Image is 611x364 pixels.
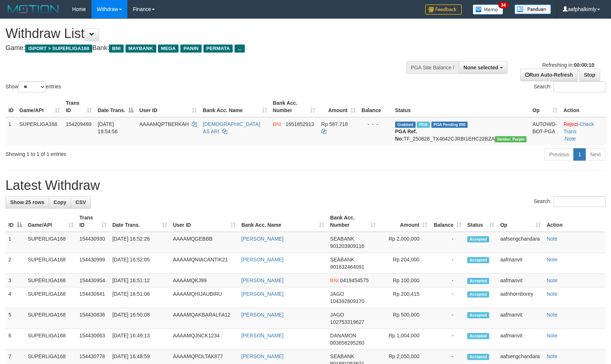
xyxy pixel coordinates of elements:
a: [PERSON_NAME] [241,333,284,338]
td: TF_250828_TX4642CJRBI1EHC22BZA [392,117,530,145]
td: aafsengchandara [497,232,544,253]
span: Copy 1651852913 to clipboard [286,121,314,127]
span: Copy 901203909116 to clipboard [330,243,364,249]
td: aafmanvit [497,253,544,274]
td: AAAAMQGEBBB [170,232,239,253]
th: Action [544,211,606,232]
strong: 00:00:10 [574,62,594,68]
span: Rp 587.718 [321,121,348,127]
th: Bank Acc. Name: activate to sort column ascending [239,211,327,232]
span: Copy 104392809170 to clipboard [330,298,364,304]
th: Bank Acc. Number: activate to sort column ascending [270,96,319,117]
a: Note [547,312,558,318]
a: [PERSON_NAME] [241,257,284,263]
a: Stop [579,69,600,81]
th: Balance: activate to sort column ascending [430,211,464,232]
span: None selected [464,65,498,70]
span: 154209489 [66,121,91,127]
span: ... [235,45,244,53]
div: Showing 1 to 1 of 1 entries [5,147,249,158]
th: Game/API: activate to sort column ascending [25,211,76,232]
label: Search: [534,196,606,207]
span: JAGO [330,291,344,297]
a: Note [547,353,558,359]
td: SUPERLIGA168 [25,232,76,253]
span: Accepted [467,278,489,284]
a: Check Trans [563,121,594,134]
th: Date Trans.: activate to sort column descending [95,96,136,117]
td: - [430,253,464,274]
td: Rp 500,000 [379,308,430,329]
span: Vendor URL: https://trx4.1velocity.biz [495,136,526,142]
a: Next [585,148,606,161]
select: Showentries [18,81,46,92]
span: PGA Pending [431,122,468,128]
td: aafnhornborey [497,287,544,308]
span: BNI [330,277,338,283]
span: CSV [75,199,86,205]
td: aafmanvit [497,329,544,350]
a: [PERSON_NAME] [241,353,284,359]
span: Marked by aafchhiseyha [417,122,430,128]
a: Show 25 rows [5,196,49,208]
span: SEABANK [330,257,354,263]
h4: Game: Bank: [5,45,400,52]
span: Copy 003658295260 to clipboard [330,340,364,346]
td: - [430,232,464,253]
a: Note [547,257,558,263]
a: Note [547,277,558,283]
span: Accepted [467,236,489,242]
td: Rp 200,415 [379,287,430,308]
a: Note [547,236,558,242]
th: User ID: activate to sort column ascending [136,96,200,117]
th: ID: activate to sort column descending [5,211,25,232]
span: SEABANK [330,236,354,242]
img: MOTION_logo.png [5,4,61,15]
a: Previous [544,148,574,161]
span: PERMATA [203,45,233,53]
th: Date Trans.: activate to sort column ascending [109,211,170,232]
td: AAAAMQKJ99 [170,274,239,287]
a: Copy [49,196,71,208]
td: 3 [5,274,25,287]
span: Accepted [467,291,489,298]
input: Search: [554,196,606,207]
div: PGA Site Balance / [406,61,459,74]
span: MAYBANK [125,45,156,53]
b: PGA Ref. No: [395,129,417,142]
a: [DEMOGRAPHIC_DATA] AS ARI [203,121,260,134]
a: Run Auto-Refresh [520,69,578,81]
td: 154430663 [76,329,109,350]
h1: Latest Withdraw [5,178,606,193]
span: PANIN [180,45,201,53]
span: Accepted [467,257,489,263]
a: [PERSON_NAME] [241,236,284,242]
td: - [430,308,464,329]
td: SUPERLIGA168 [16,117,63,145]
span: Grabbed [395,122,416,128]
span: SEABANK [330,353,354,359]
span: Accepted [467,312,489,318]
td: 2 [5,253,25,274]
a: Note [547,333,558,338]
img: panduan.png [514,4,551,14]
td: AAAAMQNIACANTIK21 [170,253,239,274]
a: CSV [71,196,91,208]
th: Amount: activate to sort column ascending [318,96,359,117]
button: None selected [459,61,507,74]
div: - - - [361,120,389,128]
td: [DATE] 16:51:06 [109,287,170,308]
td: 154430836 [76,308,109,329]
td: SUPERLIGA168 [25,308,76,329]
td: AUTOWD-BOT-PGA [529,117,561,145]
span: JAGO [330,312,344,318]
td: aafmanvit [497,308,544,329]
td: · · [561,117,607,145]
td: SUPERLIGA168 [25,329,76,350]
td: AAAAMQAKBARALFA12 [170,308,239,329]
td: SUPERLIGA168 [25,287,76,308]
td: aafmanvit [497,274,544,287]
th: Op: activate to sort column ascending [529,96,561,117]
span: Accepted [467,354,489,360]
span: AAAAMQPTBERKAH [139,121,189,127]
